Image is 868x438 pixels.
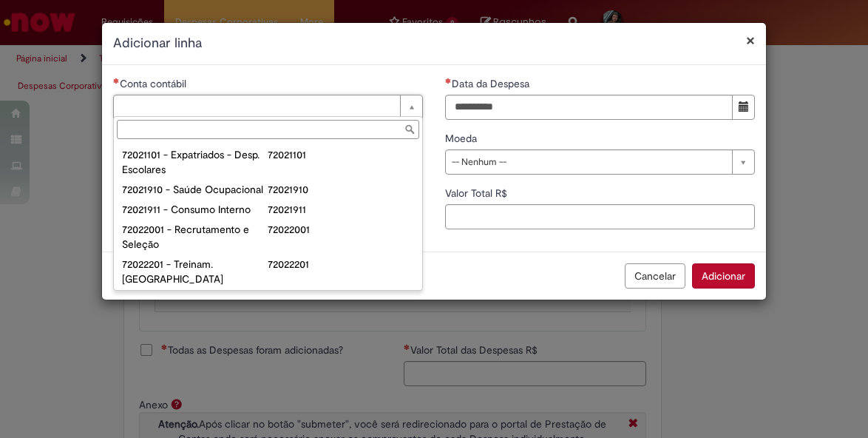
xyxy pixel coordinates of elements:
[122,257,268,286] div: 72022201 - Treinam. [GEOGRAPHIC_DATA]
[122,222,268,252] div: 72022001 - Recrutamento e Seleção
[122,202,268,217] div: 72021911 - Consumo Interno
[268,182,414,197] div: 72021910
[114,142,422,290] ul: Conta contábil
[268,257,414,272] div: 72022201
[268,202,414,217] div: 72021911
[268,222,414,237] div: 72022001
[122,147,268,177] div: 72021101 - Expatriados - Desp. Escolares
[122,182,268,197] div: 72021910 - Saúde Ocupacional
[268,147,414,162] div: 72021101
